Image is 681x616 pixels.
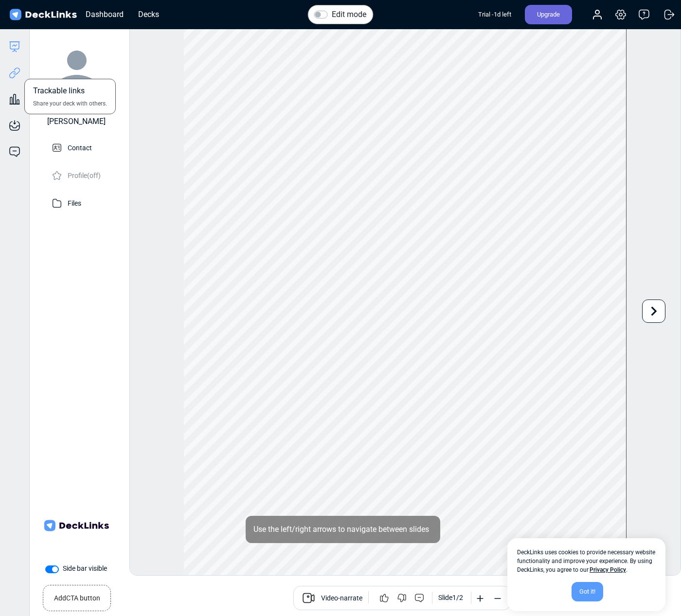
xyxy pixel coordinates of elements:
[33,99,107,108] span: Share your deck with others.
[517,548,656,574] span: DeckLinks uses cookies to provide necessary website functionality and improve your experience. By...
[81,8,128,20] div: Dashboard
[572,582,603,601] div: Got it!
[332,9,366,20] label: Edit mode
[133,8,164,20] div: Decks
[68,169,101,181] p: Profile (off)
[321,593,362,605] span: Video-narrate
[8,8,78,22] img: DeckLinks
[68,196,81,209] p: Files
[47,116,106,127] div: [PERSON_NAME]
[438,593,463,603] div: Slide 1 / 2
[63,563,107,574] label: Side bar visible
[590,566,626,573] a: Privacy Policy
[478,5,511,24] div: Trial - 1 d left
[525,5,572,24] div: Upgrade
[68,141,92,153] p: Contact
[54,589,100,603] small: Add CTA button
[246,516,440,543] div: Use the left/right arrows to navigate between slides
[33,85,85,99] span: Trackable links
[42,492,110,560] img: Company Banner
